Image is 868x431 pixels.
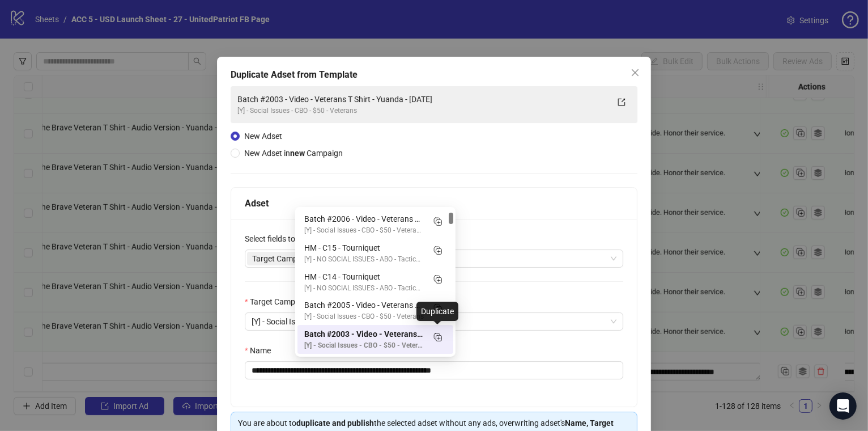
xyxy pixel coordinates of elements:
span: [Y] - Social Issues - CBO - $50 - Veterans [252,313,616,330]
div: Batch #2005 - Video - Veterans T Shirt - Yuanda - Oct 10 [297,296,453,325]
div: [Y] - Social Issues - CBO - $50 - Veterans [237,105,608,116]
div: HM - C15 - Tourniquet [304,242,424,254]
div: HM - C14 - Tourniquet [304,271,424,283]
div: Batch #2005 - Video - Veterans T Shirt - Yuanda - [DATE] [304,299,424,311]
div: Batch #2003 - Video - Veterans T Shirt - Yuanda - Oct 10 [297,354,453,383]
svg: Duplicate [432,331,443,343]
span: export [618,98,626,106]
div: Open Intercom Messenger [829,392,857,420]
span: Target Campaign [252,252,313,265]
div: [Y] - NO SOCIAL ISSUES - ABO - Tactical Tourniquet [304,254,424,265]
div: Adset [245,196,623,210]
span: New Adset [244,132,282,141]
input: Name [245,361,623,379]
svg: Duplicate [432,273,443,285]
span: Target Campaign [247,252,324,265]
div: Duplicate Adset from Template [231,68,637,82]
svg: Duplicate [432,216,443,227]
div: [Y] - Social Issues - CBO - $50 - Veterans [304,311,424,322]
div: HM - C15 - Tourniquet [297,239,453,268]
div: Batch #2003 - Video - Veterans T Shirt - Yuanda - [DATE] [237,93,608,105]
button: Close [626,64,644,82]
svg: Duplicate [432,244,443,256]
label: Select fields to overwrite [245,233,337,245]
label: Target Campaign [245,295,318,308]
label: Name [245,344,278,357]
div: Batch #2003 - Video - Veterans T Shirt - Yuanda - Oct 10 [297,325,453,354]
div: [Y] - Social Issues - CBO - $50 - Veterans Hoodies [304,225,424,236]
div: [Y] - Social Issues - CBO - $50 - Veterans [304,340,424,351]
span: close [631,68,640,77]
div: [Y] - NO SOCIAL ISSUES - ABO - Tactical Tourniquet [304,283,424,294]
strong: duplicate and publish [296,419,374,428]
div: HM - C14 - Tourniquet [297,268,453,297]
div: Duplicate [416,302,458,321]
strong: new [290,149,305,158]
div: Batch #2006 - Video - Veterans Hoodies - Yuanda - Oct 12 [297,210,453,239]
span: New Adset in Campaign [244,149,343,158]
div: Batch #2006 - Video - Veterans Hoodies - Yuanda - [DATE] [304,213,424,225]
div: Batch #2003 - Video - Veterans T Shirt - Yuanda - [DATE] [304,328,424,340]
